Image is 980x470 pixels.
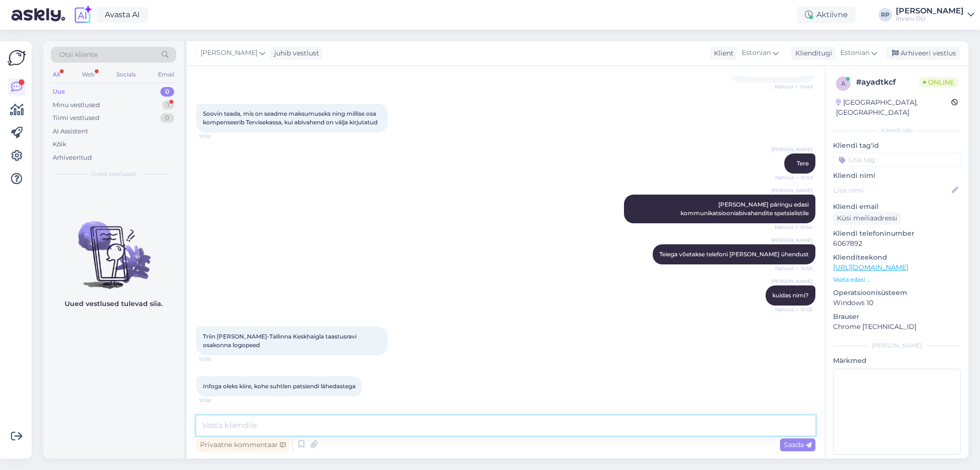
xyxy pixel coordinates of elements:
[833,126,961,135] div: Kliendi info
[97,7,148,23] a: Avasta AI
[53,153,92,163] div: Arhiveeritud
[203,383,356,390] span: Infoga oleks kiire, kohe suhtlen patsiendi lähedastega
[91,170,136,178] span: Uued vestlused
[833,263,908,272] a: [URL][DOMAIN_NAME]
[797,6,856,23] div: Aktiivne
[53,100,100,110] div: Minu vestlused
[784,440,812,449] span: Saada
[270,48,319,58] div: juhib vestlust
[114,68,138,81] div: Socials
[833,202,961,212] p: Kliendi email
[199,397,235,404] span: 10:58
[840,48,869,58] span: Estonian
[833,298,961,308] p: Windows 10
[896,15,964,22] div: Invaru OÜ
[833,341,961,350] div: [PERSON_NAME]
[896,7,974,22] a: [PERSON_NAME]Invaru OÜ
[156,68,176,81] div: Email
[833,275,961,284] p: Vaata edasi ...
[797,160,809,167] span: Tere
[775,265,813,272] span: Nähtud ✓ 10:55
[59,50,98,60] span: Otsi kliente
[43,204,184,290] img: No chats
[833,141,961,151] p: Kliendi tag'id
[856,77,919,88] div: # ayadtkcf
[833,356,961,366] p: Märkmed
[162,100,174,110] div: 1
[771,278,813,285] span: [PERSON_NAME]
[775,224,813,231] span: Nähtud ✓ 10:54
[771,146,813,153] span: [PERSON_NAME]
[53,87,65,97] div: Uus
[772,292,809,299] span: kuidas nimi?
[160,87,174,97] div: 0
[775,306,813,313] span: Nähtud ✓ 10:55
[896,7,964,15] div: [PERSON_NAME]
[833,312,961,322] p: Brauser
[53,113,100,123] div: Tiimi vestlused
[833,212,901,225] div: Küsi meiliaadressi
[51,68,62,81] div: All
[196,438,290,451] div: Privaatne kommentaar
[791,48,832,58] div: Klienditugi
[771,237,813,244] span: [PERSON_NAME]
[775,83,813,90] span: Nähtud ✓ 10:49
[833,252,961,262] p: Klienditeekond
[833,153,961,167] input: Lisa tag
[834,185,950,196] input: Lisa nimi
[203,333,358,349] span: Triin [PERSON_NAME]-Tallinna Keskhaigla taastusravi osakonna logopeed
[199,133,235,140] span: 10:52
[833,322,961,332] p: Chrome [TECHNICAL_ID]
[659,251,809,258] span: Teiega võetakse telefoni [PERSON_NAME] ühendust
[8,49,26,67] img: Askly Logo
[836,98,951,118] div: [GEOGRAPHIC_DATA], [GEOGRAPHIC_DATA]
[833,239,961,249] p: 6067892
[833,171,961,181] p: Kliendi nimi
[53,140,67,149] div: Kõik
[841,80,846,87] span: a
[710,48,734,58] div: Klient
[833,288,961,298] p: Operatsioonisüsteem
[80,68,97,81] div: Web
[886,47,960,60] div: Arhiveeri vestlus
[65,299,163,309] p: Uued vestlused tulevad siia.
[200,48,257,58] span: [PERSON_NAME]
[680,201,810,217] span: [PERSON_NAME] päringu edasi kommunikatsiooniabivahendite spetsialistile
[879,8,892,22] div: RP
[203,110,378,126] span: Soovin teada, mis on seadme maksumuseks ning millise osa kompenseerib Tervisekassa, kui abivahend...
[771,187,813,194] span: [PERSON_NAME]
[833,229,961,239] p: Kliendi telefoninumber
[53,127,88,136] div: AI Assistent
[742,48,771,58] span: Estonian
[919,77,958,87] span: Online
[73,5,93,25] img: explore-ai
[775,174,813,181] span: Nähtud ✓ 10:53
[199,356,235,363] span: 10:58
[160,113,174,123] div: 0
